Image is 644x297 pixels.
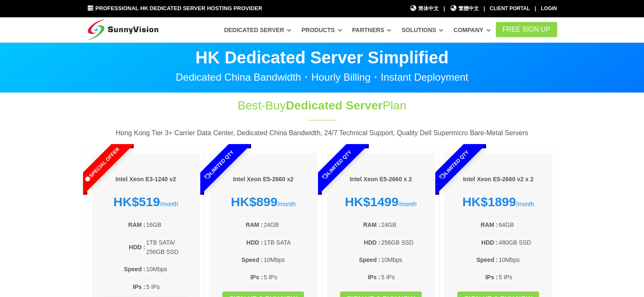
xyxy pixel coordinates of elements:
td: 1TB SATA/ 256GB SSD [146,237,187,257]
a: Dedicated Server [224,22,291,38]
td: 256GB SSD [381,237,422,248]
a: Products [301,22,342,38]
div: /month [222,194,305,210]
strong: HK$519 [113,195,160,209]
h6: Intel Xeon E3-1240 v2 [105,175,188,184]
a: 简体中文 [410,5,439,13]
b: RAM : [363,221,380,228]
td: 10Mbps [381,255,422,265]
a: 繁體中文 [450,5,479,13]
b: RAM : [246,221,263,228]
a: Partners [352,22,392,38]
span: Dedicated Server [286,99,383,112]
b: RAM : [128,221,145,228]
td: 5 IPs [263,272,305,282]
strong: HK$899 [231,195,277,209]
h6: Intel Xeon E5-2660 x2 [222,175,305,184]
span: Special Offer [66,129,137,200]
b: IPs : [133,283,146,290]
b: Speed : [476,256,498,263]
p: HK Dedicated Server Simplified [87,49,557,66]
span: Professional HK Dedicated Server Hosting Provider [95,5,262,11]
li: | [535,5,536,13]
td: 480GB SSD [498,237,540,248]
a: Company [453,22,491,38]
div: /month [105,194,188,210]
td: 24GB [263,220,305,230]
b: Speed : [124,266,146,272]
strong: HK$1899 [462,195,516,209]
span: Limited Qty [301,129,372,200]
b: Speed : [359,256,381,263]
td: 16GB [146,220,187,230]
h6: Intel Xeon E5-2660 v2 x 2 [457,175,540,184]
div: /month [457,194,540,210]
span: Limited Qty [419,129,490,200]
b: Speed : [241,256,263,263]
p: Dedicated China Bandwidth・Hourly Billing・Instant Deployment [87,72,557,82]
b: RAM : [481,221,498,228]
b: IPs : [485,274,498,281]
td: 64GB [498,220,540,230]
td: 10Mbps [498,255,540,265]
b: IPs : [250,274,263,281]
b: HDD : [129,244,145,251]
b: HDD : [481,239,498,246]
td: 1TB SATA [263,237,305,248]
td: 10Mbps [146,264,187,274]
b: IPs : [368,274,381,281]
p: Hong Kong Tier 3+ Carrier Data Center, Dedicated China Bandwidth, 24/7 Technical Support, Quality... [87,128,557,139]
td: 5 IPs [146,282,187,292]
strong: HK$1499 [345,195,398,209]
a: Login [541,5,557,11]
h6: Intel Xeon E5-2660 x 2 [340,175,423,184]
b: HDD : [364,239,380,246]
b: HDD : [246,239,263,246]
div: /month [340,194,423,210]
h1: Best-Buy Plan [181,97,463,114]
span: Limited Qty [184,129,255,200]
a: Solutions [401,22,443,38]
td: 10Mbps [263,255,305,265]
td: 24GB [381,220,422,230]
a: Client Portal [490,5,530,11]
td: 5 IPs [498,272,540,282]
li: | [484,5,485,13]
td: 5 IPs [381,272,422,282]
li: | [443,5,445,13]
a: FREE Sign Up [496,22,557,37]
